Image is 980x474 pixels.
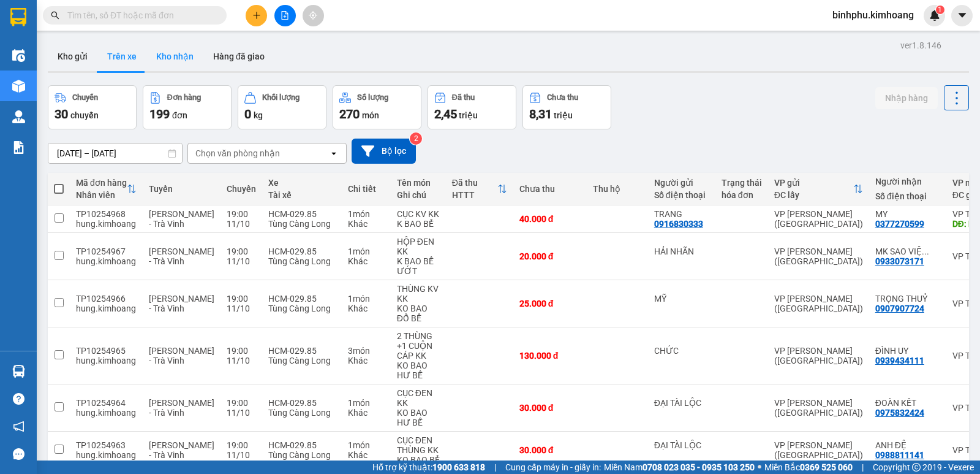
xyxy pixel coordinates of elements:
[875,247,940,256] div: MK SAO VIỆT (A CẢNH)
[167,93,201,102] div: Đơn hàng
[774,398,863,418] div: VP [PERSON_NAME] ([GEOGRAPHIC_DATA])
[654,440,709,450] div: ĐẠI TÀI LỘC
[397,237,440,256] div: HỘP ĐEN KK
[76,256,137,266] div: hung.kimhoang
[875,177,940,186] div: Người nhận
[281,11,289,20] span: file-add
[348,294,385,304] div: 1 món
[348,440,385,450] div: 1 món
[268,304,336,313] div: Tùng Càng Long
[875,398,940,408] div: ĐOÀN KẾT
[768,173,869,205] th: Toggle SortBy
[149,346,214,365] span: [PERSON_NAME] - Trà Vinh
[172,110,187,120] span: đơn
[76,440,137,450] div: TP10254963
[48,143,182,163] input: Select a date range.
[951,5,973,26] button: caret-down
[76,209,137,219] div: TP10254968
[654,398,709,408] div: ĐẠI TÀI LỘC
[452,93,475,102] div: Đã thu
[654,346,709,356] div: CHỨC
[922,247,929,256] span: ...
[339,107,360,121] span: 270
[410,132,422,145] sup: 2
[76,356,137,365] div: hung.kimhoang
[67,9,212,22] input: Tìm tên, số ĐT hoặc mã đơn
[774,178,853,188] div: VP gửi
[12,365,25,378] img: warehouse-icon
[875,209,940,219] div: MY
[519,445,581,455] div: 30.000 đ
[268,356,336,365] div: Tùng Càng Long
[428,85,516,129] button: Đã thu2,45 triệu
[593,184,642,194] div: Thu hộ
[203,42,274,71] button: Hàng đã giao
[434,107,457,121] span: 2,45
[348,184,385,194] div: Chi tiết
[12,110,25,123] img: warehouse-icon
[875,356,924,365] div: 0939434111
[246,5,267,26] button: plus
[397,190,440,200] div: Ghi chú
[774,190,853,200] div: ĐC lấy
[70,110,99,120] span: chuyến
[268,408,336,418] div: Tùng Càng Long
[76,304,137,313] div: hung.kimhoang
[519,351,581,361] div: 130.000 đ
[372,461,485,474] span: Hỗ trợ kỹ thuật:
[875,87,938,109] button: Nhập hàng
[149,184,214,194] div: Tuyến
[554,110,573,120] span: triệu
[227,346,256,356] div: 19:00
[519,214,581,224] div: 40.000 đ
[764,461,853,474] span: Miền Bắc
[252,11,261,20] span: plus
[149,209,214,229] span: [PERSON_NAME] - Trà Vinh
[519,251,581,261] div: 20.000 đ
[51,11,59,20] span: search
[268,219,336,229] div: Tùng Càng Long
[76,247,137,256] div: TP10254967
[309,11,317,20] span: aim
[362,110,379,120] span: món
[55,107,68,121] span: 30
[10,8,26,26] img: logo-vxr
[519,184,581,194] div: Chưa thu
[875,256,924,266] div: 0933073171
[227,256,256,266] div: 11/10
[76,450,137,460] div: hung.kimhoang
[348,450,385,460] div: Khác
[70,173,143,205] th: Toggle SortBy
[722,178,762,188] div: Trạng thái
[195,147,280,159] div: Chọn văn phòng nhận
[936,6,944,14] sup: 1
[76,219,137,229] div: hung.kimhoang
[397,284,440,304] div: THÙNG KV KK
[938,6,942,14] span: 1
[268,256,336,266] div: Tùng Càng Long
[149,247,214,266] span: [PERSON_NAME] - Trà Vinh
[875,440,940,450] div: ANH ĐỆ
[348,304,385,313] div: Khác
[875,294,940,304] div: TRỌNG THUỶ
[875,408,924,418] div: 0975832424
[227,440,256,450] div: 19:00
[76,408,137,418] div: hung.kimhoang
[432,462,485,472] strong: 1900 633 818
[348,219,385,229] div: Khác
[352,139,416,164] button: Bộ lọc
[397,219,440,229] div: K BAO BỂ
[97,42,146,71] button: Trên xe
[875,304,924,313] div: 0907907724
[800,462,853,472] strong: 0369 525 060
[244,107,251,121] span: 0
[76,178,127,188] div: Mã đơn hàng
[76,398,137,408] div: TP10254964
[149,294,214,313] span: [PERSON_NAME] - Trà Vinh
[547,93,578,102] div: Chưa thu
[397,256,440,276] div: K BAO BỂ ƯỚT
[348,247,385,256] div: 1 món
[227,304,256,313] div: 11/10
[149,398,214,418] span: [PERSON_NAME] - Trà Vinh
[76,190,127,200] div: Nhân viên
